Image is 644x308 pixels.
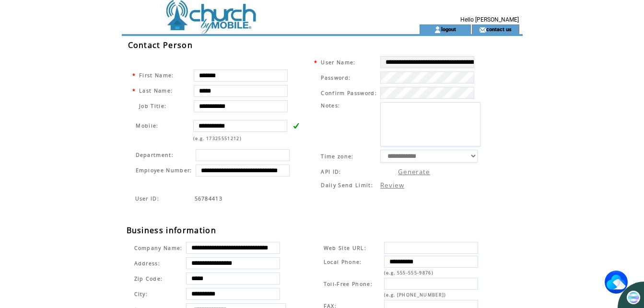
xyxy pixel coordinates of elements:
[193,135,242,142] span: (e.g. 17325551212)
[321,74,351,81] span: Password:
[384,270,433,276] span: (e.g. 555-555-9876)
[398,167,430,176] a: Generate
[324,245,366,251] span: Web Site URL:
[441,26,456,32] a: logout
[134,291,148,297] span: City:
[135,195,160,202] span: Indicates the agent code for sign up page with sales agent or reseller tracking code
[384,292,446,298] span: (e.g. [PHONE_NUMBER])
[321,153,353,160] span: Time zone:
[136,122,158,129] span: Mobile:
[434,26,441,34] img: account_icon.gif
[460,16,519,23] span: Hello [PERSON_NAME]
[321,90,377,96] span: Confirm Password:
[380,181,404,190] a: Review
[136,167,192,174] span: Employee Number:
[134,275,163,282] span: Zip Code:
[195,195,223,202] span: Indicates the agent code for sign up page with sales agent or reseller tracking code
[127,225,217,236] span: Business information
[321,102,340,109] span: Notes:
[139,87,173,94] span: Last Name:
[324,281,373,287] span: Toll-Free Phone:
[321,59,355,66] span: User Name:
[139,72,174,79] span: First Name:
[134,260,161,267] span: Address:
[324,259,362,265] span: Local Phone:
[136,152,174,158] span: Department:
[321,182,373,189] span: Daily Send Limit:
[128,40,193,50] span: Contact Person
[293,122,299,129] img: v.gif
[479,26,486,34] img: contact_us_icon.gif
[139,103,166,109] span: Job Title:
[134,245,183,251] span: Company Name:
[486,26,512,32] a: contact us
[321,168,341,175] span: API ID:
